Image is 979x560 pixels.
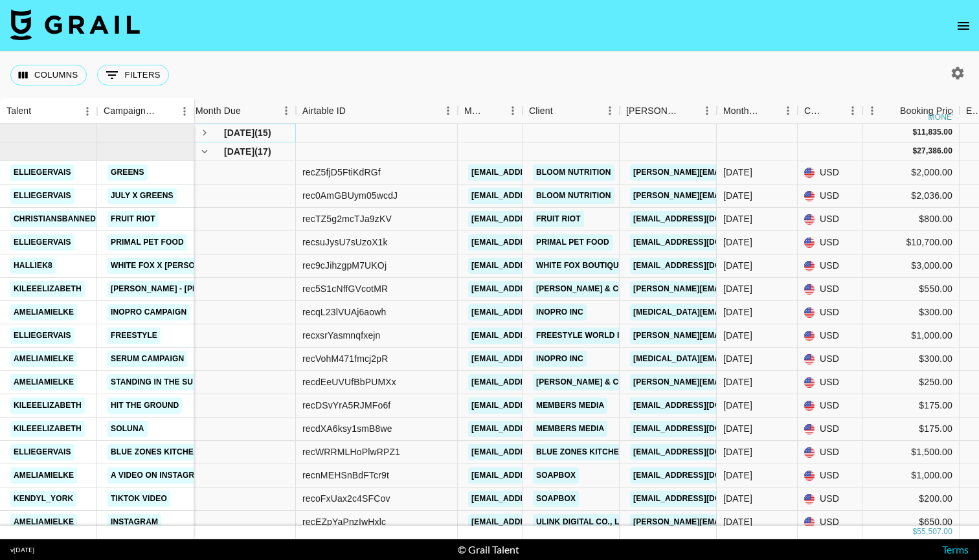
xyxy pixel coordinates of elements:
a: [EMAIL_ADDRESS][DOMAIN_NAME] [630,421,775,437]
a: [PERSON_NAME][EMAIL_ADDRESS][PERSON_NAME][DOMAIN_NAME] [630,374,908,390]
a: [EMAIL_ADDRESS][DOMAIN_NAME] [630,258,775,274]
div: Jun '25 [723,212,752,225]
div: $ [912,146,917,157]
div: $200.00 [862,487,960,511]
div: $1,000.00 [862,464,960,487]
a: elliegervais [10,444,74,460]
button: see children [196,124,214,142]
a: [PERSON_NAME][EMAIL_ADDRESS][DOMAIN_NAME] [630,514,841,530]
button: Menu [697,101,717,120]
a: [EMAIL_ADDRESS][DOMAIN_NAME] [630,211,775,227]
a: christiansbanned [10,211,99,227]
span: [DATE] [224,126,254,139]
div: $300.00 [862,301,960,324]
div: $ [912,526,917,537]
div: Currency [798,98,862,124]
a: Blue Zones Kitchen [533,444,628,460]
div: Jun '25 [723,492,752,505]
button: Menu [600,101,620,120]
div: money [928,113,958,121]
a: [EMAIL_ADDRESS][DOMAIN_NAME] [468,421,613,437]
a: [EMAIL_ADDRESS][DOMAIN_NAME] [468,304,613,320]
div: USD [798,348,862,371]
button: Menu [78,102,97,121]
div: Airtable ID [302,98,346,124]
div: $2,000.00 [862,161,960,185]
a: [MEDICAL_DATA][EMAIL_ADDRESS][DOMAIN_NAME] [630,351,842,367]
a: elliegervais [10,164,74,181]
a: [PERSON_NAME][EMAIL_ADDRESS][PERSON_NAME][DOMAIN_NAME] [630,281,908,297]
a: Inopro Inc [533,351,587,367]
div: Jun '25 [723,189,752,202]
a: [EMAIL_ADDRESS][DOMAIN_NAME] [468,328,613,344]
a: [EMAIL_ADDRESS][DOMAIN_NAME] [468,164,613,181]
a: [EMAIL_ADDRESS][DOMAIN_NAME] [468,234,613,251]
div: recnMEHSnBdFTcr9t [302,469,389,482]
div: recxsrYasmnqfxejn [302,329,381,342]
a: ameliamielke [10,304,77,320]
a: halliek8 [10,258,56,274]
a: ameliamielke [10,467,77,484]
div: $800.00 [862,208,960,231]
a: White Fox Boutique [533,258,627,274]
a: inopro campaign [107,304,190,320]
div: $550.00 [862,278,960,301]
span: [DATE] [224,145,254,158]
a: [PERSON_NAME][EMAIL_ADDRESS][DOMAIN_NAME] [630,164,841,181]
div: USD [798,487,862,511]
div: Jun '25 [723,445,752,458]
button: Sort [346,102,364,120]
div: Client [529,98,553,124]
a: [PERSON_NAME][EMAIL_ADDRESS][DOMAIN_NAME] [630,328,841,344]
div: Month Due [189,98,296,124]
span: ( 15 ) [254,126,271,139]
button: Menu [843,101,862,120]
div: Talent [6,98,31,124]
div: Jun '25 [723,352,752,365]
div: Client [523,98,620,124]
button: Sort [882,102,900,120]
div: Currency [804,98,825,124]
a: [EMAIL_ADDRESS][DOMAIN_NAME] [468,281,613,297]
button: Menu [276,101,296,120]
a: PRIMAL PET FOOD [107,234,187,251]
a: [EMAIL_ADDRESS][DOMAIN_NAME] [630,398,775,414]
a: kendyl_york [10,491,76,507]
button: Sort [485,102,503,120]
a: Members Media [533,421,607,437]
a: ameliamielke [10,514,77,530]
div: $1,500.00 [862,441,960,464]
div: recWRRMLHoPlwRPZ1 [302,445,400,458]
div: 55,507.00 [917,526,952,537]
a: ULINK DIGITAL CO., LTD. [533,514,635,530]
div: rec9cJihzgpM7UKOj [302,259,387,272]
div: USD [798,278,862,301]
button: Show filters [97,65,169,85]
div: $650.00 [862,511,960,534]
a: Soapbox [533,491,579,507]
a: Greens [107,164,148,181]
div: Manager [458,98,523,124]
button: Menu [175,102,194,121]
a: elliegervais [10,188,74,204]
a: Blue Zones Kitchen [107,444,203,460]
a: [EMAIL_ADDRESS][DOMAIN_NAME] [468,467,613,484]
a: [EMAIL_ADDRESS][DOMAIN_NAME] [630,491,775,507]
a: July X Greens [107,188,177,204]
a: Members Media [533,398,607,414]
div: Jun '25 [723,515,752,528]
a: [EMAIL_ADDRESS][DOMAIN_NAME] [468,398,613,414]
a: a video on instagram [107,467,210,484]
div: Month Due [196,98,241,124]
div: USD [798,185,862,208]
div: Campaign (Type) [97,98,194,124]
button: Sort [241,102,259,120]
a: [EMAIL_ADDRESS][DOMAIN_NAME] [468,444,613,460]
div: Booking Price [900,98,957,124]
button: Select columns [10,65,87,85]
a: Primal Pet Food [533,234,613,251]
a: [EMAIL_ADDRESS][DOMAIN_NAME] [630,467,775,484]
span: ( 17 ) [254,145,271,158]
button: Sort [825,102,843,120]
a: Hit the Ground [107,398,182,414]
